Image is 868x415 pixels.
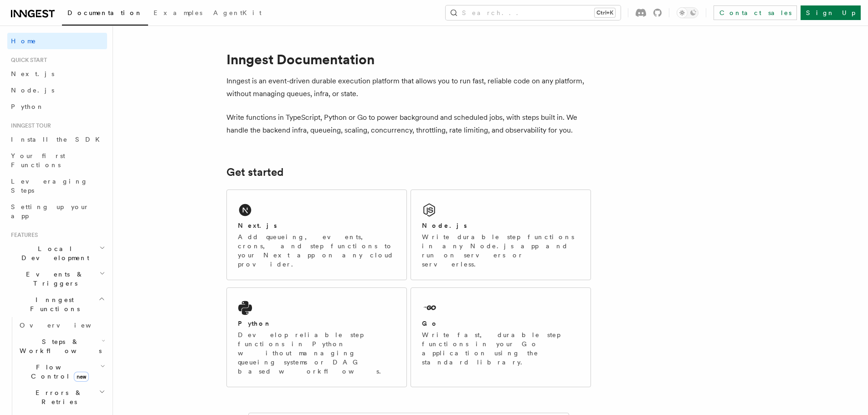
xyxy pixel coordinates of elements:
[226,287,407,387] a: PythonDevelop reliable step functions in Python without managing queueing systems or DAG based wo...
[16,333,107,359] button: Steps & Workflows
[16,359,107,384] button: Flow Controlnew
[226,51,591,67] h1: Inngest Documentation
[411,190,591,280] a: Node.jsWrite durable step functions in any Node.js app and run on servers or serverless.
[226,166,283,179] a: Get started
[7,82,107,98] a: Node.js
[67,9,143,16] span: Documentation
[11,87,54,94] span: Node.js
[595,8,615,17] kbd: Ctrl+K
[7,173,107,199] a: Leveraging Steps
[11,103,44,110] span: Python
[154,9,202,16] span: Examples
[7,122,51,129] span: Inngest tour
[208,3,267,25] a: AgentKit
[7,66,107,82] a: Next.js
[446,5,621,20] button: Search...Ctrl+K
[62,3,148,26] a: Documentation
[20,322,113,329] span: Overview
[16,388,99,406] span: Errors & Retries
[16,363,100,381] span: Flow Control
[213,9,262,16] span: AgentKit
[7,270,99,288] span: Events & Triggers
[226,111,591,137] p: Write functions in TypeScript, Python or Go to power background and scheduled jobs, with steps bu...
[714,5,797,20] a: Contact sales
[677,7,699,18] button: Toggle dark mode
[7,292,107,317] button: Inngest Functions
[7,131,107,148] a: Install the SDK
[7,33,107,49] a: Home
[7,148,107,173] a: Your first Functions
[7,244,99,262] span: Local Development
[238,330,395,376] p: Develop reliable step functions in Python without managing queueing systems or DAG based workflows.
[238,221,277,230] h2: Next.js
[11,70,54,77] span: Next.js
[422,330,580,367] p: Write fast, durable step functions in your Go application using the standard library.
[74,372,89,382] span: new
[7,98,107,115] a: Python
[16,337,102,355] span: Steps & Workflows
[7,266,107,292] button: Events & Triggers
[422,221,467,230] h2: Node.js
[11,136,105,143] span: Install the SDK
[11,178,88,194] span: Leveraging Steps
[226,190,407,280] a: Next.jsAdd queueing, events, crons, and step functions to your Next app on any cloud provider.
[11,36,36,46] span: Home
[7,241,107,266] button: Local Development
[422,319,438,328] h2: Go
[11,152,65,169] span: Your first Functions
[411,287,591,387] a: GoWrite fast, durable step functions in your Go application using the standard library.
[148,3,208,25] a: Examples
[238,232,395,269] p: Add queueing, events, crons, and step functions to your Next app on any cloud provider.
[801,5,861,20] a: Sign Up
[7,199,107,224] a: Setting up your app
[226,75,591,100] p: Inngest is an event-driven durable execution platform that allows you to run fast, reliable code ...
[16,384,107,410] button: Errors & Retries
[16,317,107,333] a: Overview
[11,203,89,220] span: Setting up your app
[7,295,98,313] span: Inngest Functions
[422,232,580,269] p: Write durable step functions in any Node.js app and run on servers or serverless.
[238,319,272,328] h2: Python
[7,231,38,239] span: Features
[7,56,47,64] span: Quick start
